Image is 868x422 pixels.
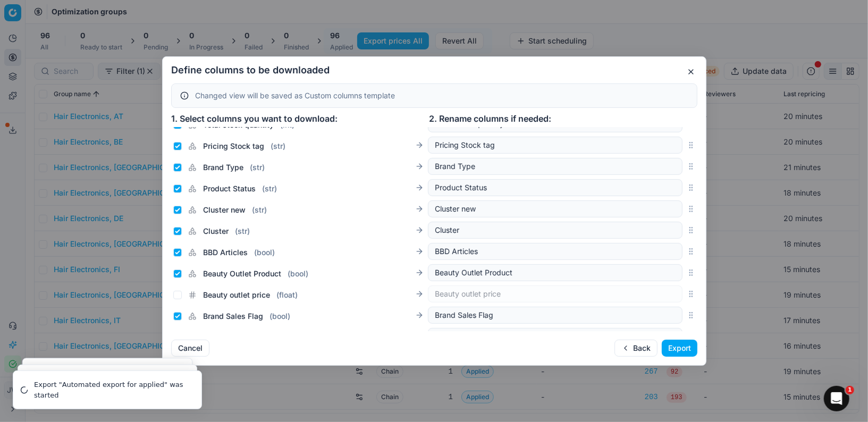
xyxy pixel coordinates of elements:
[171,340,209,357] button: Cancel
[171,65,697,75] h2: Define columns to be downloaded
[614,340,658,357] button: Back
[171,112,429,125] div: 1. Select columns you want to download:
[203,226,229,237] span: Cluster
[203,183,256,194] span: Product Status
[252,205,267,215] span: ( str )
[203,290,270,300] span: Beauty outlet price
[271,141,285,151] span: ( str )
[235,226,250,237] span: ( str )
[203,141,264,151] span: Pricing Stock tag
[846,386,854,394] span: 1
[262,183,277,194] span: ( str )
[276,290,298,300] span: ( float )
[195,90,688,101] div: Changed view will be saved as Custom columns template
[269,311,290,322] span: ( bool )
[824,386,849,411] iframe: Intercom live chat
[250,162,265,173] span: ( str )
[203,311,263,322] span: Brand Sales Flag
[288,268,308,279] span: ( bool )
[203,247,248,258] span: BBD Articles
[203,268,281,279] span: Beauty Outlet Product
[662,340,697,357] button: Export
[203,162,243,173] span: Brand Type
[203,205,246,215] span: Cluster new
[254,247,275,258] span: ( bool )
[429,112,687,125] div: 2. Rename columns if needed:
